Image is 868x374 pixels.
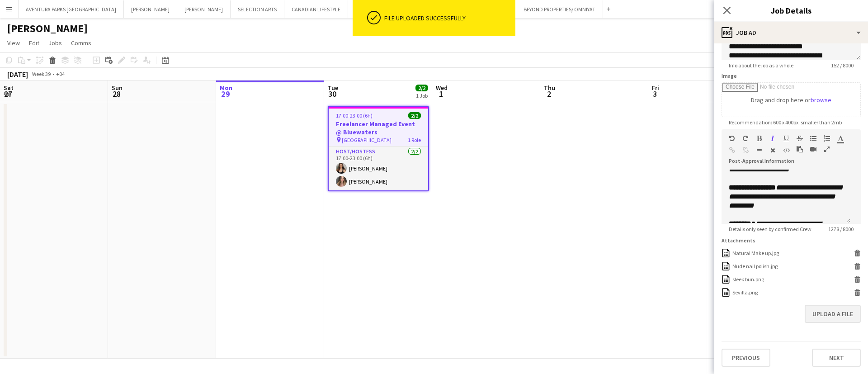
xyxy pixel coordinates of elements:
[67,37,95,49] a: Comms
[824,62,861,69] span: 152 / 8000
[722,62,801,69] span: Info about the job as a whole
[742,135,749,142] button: Redo
[218,89,232,99] span: 29
[348,0,383,18] button: PHYLEAS
[797,146,803,153] button: Paste as plain text
[714,5,868,16] h3: Job Details
[824,135,830,142] button: Ordered List
[4,37,24,49] a: View
[732,263,778,270] div: Nude nail polish.jpg
[824,146,830,153] button: Fullscreen
[284,0,348,18] button: CANADIAN LIFESTYLE
[436,84,448,92] span: Wed
[416,92,428,99] div: 1 Job
[797,135,803,142] button: Strikethrough
[326,89,338,99] span: 30
[29,39,39,47] span: Edit
[805,305,861,323] button: Upload a file
[231,0,284,18] button: SELECTION ARTS
[821,226,861,232] span: 1278 / 8000
[732,250,779,256] div: Natural Make up.jpg
[342,137,392,143] span: [GEOGRAPHIC_DATA]
[722,119,849,126] span: Recommendation: 600 x 400px, smaller than 2mb
[810,135,816,142] button: Unordered List
[408,112,421,119] span: 2/2
[408,137,421,143] span: 1 Role
[112,84,123,92] span: Sun
[769,147,776,154] button: Clear Formatting
[810,146,816,153] button: Insert video
[837,135,844,142] button: Text Color
[124,0,177,18] button: [PERSON_NAME]
[220,84,232,92] span: Mon
[756,135,762,142] button: Bold
[544,84,555,92] span: Thu
[434,89,448,99] span: 1
[783,135,789,142] button: Underline
[25,37,43,49] a: Edit
[714,22,868,43] div: Job Ad
[769,135,776,142] button: Italic
[329,147,428,190] app-card-role: Host/Hostess2/217:00-23:00 (6h)[PERSON_NAME][PERSON_NAME]
[783,147,789,154] button: HTML Code
[652,84,659,92] span: Fri
[19,0,124,18] button: AVENTURA PARKS [GEOGRAPHIC_DATA]
[722,349,770,367] button: Previous
[328,106,429,191] app-job-card: 17:00-23:00 (6h)2/2Freelancer Managed Event @ Bluewaters [GEOGRAPHIC_DATA]1 RoleHost/Hostess2/217...
[177,0,231,18] button: [PERSON_NAME]
[415,85,428,91] span: 2/2
[542,89,555,99] span: 2
[71,39,91,47] span: Comms
[651,89,659,99] span: 3
[7,39,20,47] span: View
[516,0,603,18] button: BEYOND PROPERTIES/ OMNIYAT
[45,37,66,49] a: Jobs
[732,276,764,283] div: sleek bun.png
[110,89,123,99] span: 28
[2,89,14,99] span: 27
[7,70,28,79] div: [DATE]
[48,39,62,47] span: Jobs
[328,84,338,92] span: Tue
[30,71,52,77] span: Week 39
[722,226,819,232] span: Details only seen by confirmed Crew
[329,120,428,136] h3: Freelancer Managed Event @ Bluewaters
[812,349,861,367] button: Next
[756,147,762,154] button: Horizontal Line
[336,112,373,119] span: 17:00-23:00 (6h)
[4,84,14,92] span: Sat
[729,135,735,142] button: Undo
[384,14,512,22] div: File uploaded successfully
[722,237,755,244] label: Attachments
[56,71,65,77] div: +04
[732,289,758,296] div: Sevilla.png
[7,22,88,35] h1: [PERSON_NAME]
